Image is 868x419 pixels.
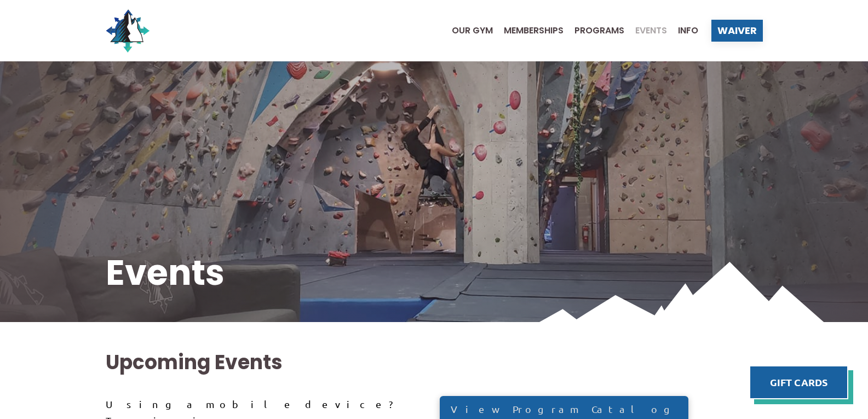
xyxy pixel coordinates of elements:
h1: Events [106,249,763,297]
a: Memberships [493,26,564,35]
span: Our Gym [452,26,493,35]
a: Info [667,26,698,35]
a: Programs [564,26,624,35]
span: Programs [574,26,624,35]
img: North Wall Logo [106,9,150,53]
span: View Program Catalog [451,404,677,414]
span: Memberships [504,26,564,35]
a: Waiver [711,20,763,42]
a: Our Gym [441,26,493,35]
a: Events [624,26,667,35]
span: Info [678,26,698,35]
h2: Upcoming Events [106,349,763,376]
span: Waiver [717,26,757,36]
span: Events [635,26,667,35]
